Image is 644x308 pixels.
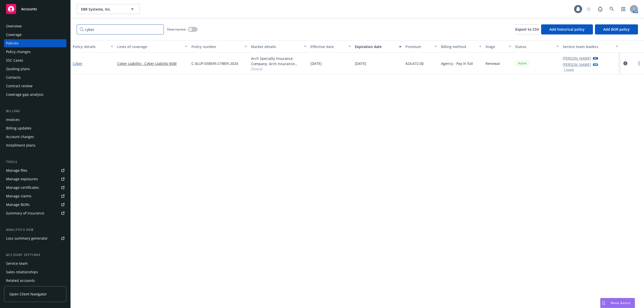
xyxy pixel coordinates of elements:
[9,291,47,297] span: Open Client Navigator
[486,61,500,66] span: Renewal
[6,73,21,81] div: Contacts
[4,91,66,99] a: Coverage gap analysis
[6,192,31,200] div: Manage claims
[4,31,66,39] a: Coverage
[6,175,38,183] div: Manage exposures
[6,82,32,90] div: Contract review
[4,2,66,16] a: Accounts
[117,61,187,66] a: Cyber Liability - Cyber Liability $5M
[6,48,31,56] div: Policy changes
[4,22,66,30] a: Overview
[603,27,630,32] span: Add BOR policy
[251,44,301,49] div: Market details
[21,7,37,11] span: Accounts
[4,277,66,285] a: Related accounts
[77,24,164,34] input: Filter by keyword...
[622,60,628,66] a: circleInformation
[4,39,66,47] a: Policies
[563,62,591,67] a: [PERSON_NAME]
[4,252,66,257] div: Account settings
[4,56,66,64] a: SSC Cases
[4,48,66,56] a: Policy changes
[4,192,66,200] a: Manage claims
[73,61,83,66] a: Cyber
[6,234,48,242] div: Loss summary generator
[73,44,108,49] div: Policy details
[517,61,527,66] span: Active
[4,227,66,232] div: Analytics hub
[355,61,366,66] span: [DATE]
[6,141,35,149] div: Installment plans
[6,184,39,192] div: Manage certificates
[355,44,396,49] div: Expiration date
[4,259,66,268] a: Service team
[189,40,249,53] button: Policy number
[6,259,28,268] div: Service team
[600,298,607,308] div: Drag to move
[4,141,66,149] a: Installment plans
[515,24,539,34] button: Export to CSV
[4,133,66,141] a: Account charges
[6,91,44,99] div: Coverage gap analysis
[6,39,19,47] div: Policies
[515,44,553,49] div: Status
[584,4,594,14] a: Start snowing
[636,60,642,66] a: more
[515,27,539,32] span: Export to CSV
[6,22,22,30] div: Overview
[6,201,30,209] div: Manage BORs
[607,4,617,14] a: Search
[115,40,189,53] button: Lines of coverage
[4,124,66,132] a: Billing updates
[6,166,27,174] div: Manage files
[6,116,20,124] div: Invoices
[81,7,125,12] span: EBR Systems, Inc.
[441,61,473,66] span: Agency - Pay in full
[4,109,66,114] div: Billing
[439,40,484,53] button: Billing method
[6,133,34,141] div: Account charges
[4,116,66,124] a: Invoices
[486,44,506,49] div: Stage
[6,124,31,132] div: Billing updates
[4,201,66,209] a: Manage BORs
[4,234,66,242] a: Loss summary generator
[549,27,585,32] span: Add historical policy
[251,66,306,71] span: Show all
[191,44,241,49] div: Policy number
[600,298,635,308] button: Nova Assist
[117,44,182,49] div: Lines of coverage
[308,40,353,53] button: Effective date
[564,68,574,71] button: 1 more
[404,40,439,53] button: Premium
[6,209,44,217] div: Summary of insurance
[191,61,238,66] span: C-4LUP-038695-CYBER-2024
[249,40,308,53] button: Market details
[4,175,66,183] a: Manage exposures
[71,40,115,53] button: Policy details
[4,65,66,73] a: Quoting plans
[541,24,593,34] button: Add historical policy
[563,44,613,49] div: Service team leaders
[406,61,424,66] span: $24,672.00
[4,73,66,81] a: Contacts
[353,40,404,53] button: Expiration date
[484,40,513,53] button: Stage
[4,166,66,174] a: Manage files
[561,40,620,53] button: Service team leaders
[4,268,66,276] a: Sales relationships
[406,44,432,49] div: Premium
[513,40,561,53] button: Status
[4,209,66,217] a: Summary of insurance
[6,31,22,39] div: Coverage
[251,56,306,66] div: Arch Specialty Insurance Company, Arch Insurance Company, Coalition Insurance Solutions (MGA)
[4,82,66,90] a: Contract review
[6,65,30,73] div: Quoting plans
[77,4,140,14] button: EBR Systems, Inc.
[310,61,322,66] span: [DATE]
[563,56,591,61] a: [PERSON_NAME]
[6,277,35,285] div: Related accounts
[310,44,345,49] div: Effective date
[595,24,638,34] button: Add BOR policy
